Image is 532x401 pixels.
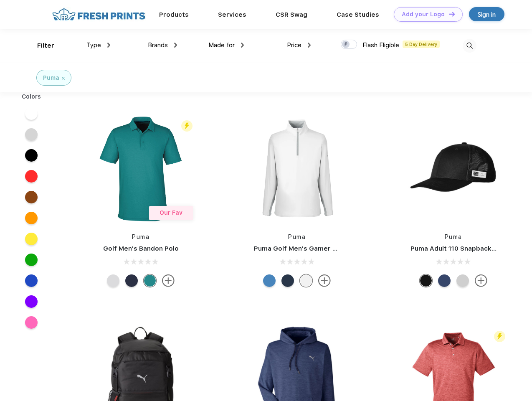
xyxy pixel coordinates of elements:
[494,331,505,342] img: flash_active_toggle.svg
[420,274,432,287] div: Pma Blk with Pma Blk
[438,274,451,287] div: Peacoat with Qut Shd
[218,11,246,18] a: Services
[125,274,138,287] div: Navy Blazer
[85,113,196,224] img: func=resize&h=266
[37,41,54,51] div: Filter
[174,43,177,48] img: dropdown.png
[445,233,462,240] a: Puma
[15,92,48,101] div: Colors
[107,274,119,287] div: High Rise
[308,43,311,48] img: dropdown.png
[398,113,509,224] img: func=resize&h=266
[43,74,59,82] div: Puma
[402,11,445,18] div: Add your Logo
[463,39,476,53] img: desktop_search.svg
[162,274,175,287] img: more.svg
[144,274,156,287] div: Green Lagoon
[263,274,276,287] div: Bright Cobalt
[300,274,312,287] div: Bright White
[362,41,399,49] span: Flash Eligible
[276,11,307,18] a: CSR Swag
[449,12,455,16] img: DT
[208,41,235,49] span: Made for
[50,7,148,22] img: fo%20logo%202.webp
[456,274,469,287] div: Quarry Brt Whit
[241,43,244,48] img: dropdown.png
[254,245,386,252] a: Puma Golf Men's Gamer Golf Quarter-Zip
[403,41,440,48] span: 5 Day Delivery
[288,233,306,240] a: Puma
[107,43,110,48] img: dropdown.png
[287,41,301,49] span: Price
[469,7,504,21] a: Sign in
[241,113,352,224] img: func=resize&h=266
[318,274,331,287] img: more.svg
[159,11,189,18] a: Products
[148,41,168,49] span: Brands
[62,77,65,80] img: filter_cancel.svg
[103,245,179,252] a: Golf Men's Bandon Polo
[181,120,193,132] img: flash_active_toggle.svg
[132,233,149,240] a: Puma
[475,274,487,287] img: more.svg
[160,209,182,216] span: Our Fav
[86,41,101,49] span: Type
[478,10,496,19] div: Sign in
[281,274,294,287] div: Navy Blazer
